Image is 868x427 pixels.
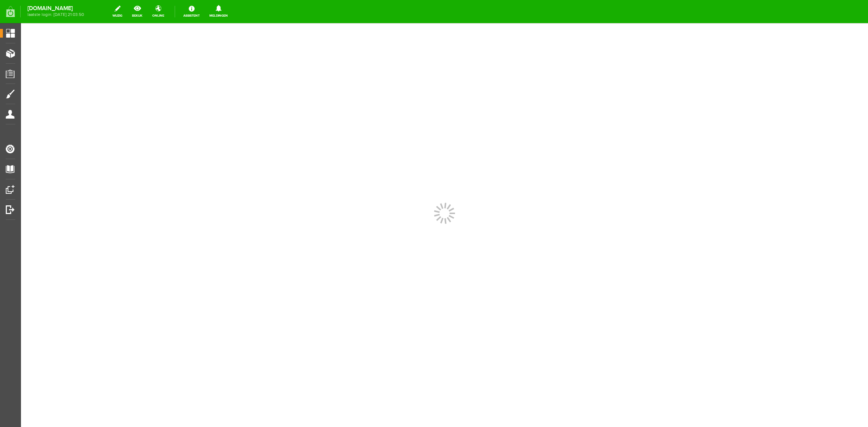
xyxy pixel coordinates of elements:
[108,4,127,20] a: wijzig
[27,7,84,10] strong: [DOMAIN_NAME]
[205,4,232,20] a: Meldingen
[148,4,169,20] a: online
[128,4,147,20] a: bekijk
[27,13,84,17] span: laatste login: [DATE] 21:03:50
[179,4,204,20] a: Assistent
